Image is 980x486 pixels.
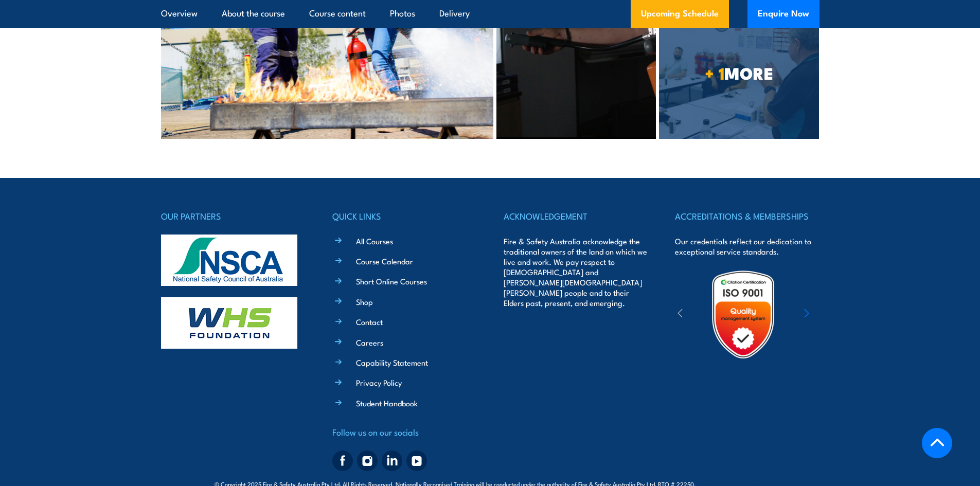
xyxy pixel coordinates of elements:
[161,297,297,349] img: whs-logo-footer
[356,377,402,388] a: Privacy Policy
[789,297,878,332] img: ewpa-logo
[161,209,305,223] h4: OUR PARTNERS
[356,316,383,327] a: Contact
[675,209,819,223] h4: ACCREDITATIONS & MEMBERSHIPS
[356,337,383,348] a: Careers
[705,60,724,85] strong: + 1
[504,209,648,223] h4: ACKNOWLEDGEMENT
[659,7,819,139] a: + 1MORE
[332,209,476,223] h4: QUICK LINKS
[332,425,476,439] h4: Follow us on our socials
[356,398,418,408] a: Student Handbook
[356,256,413,266] a: Course Calendar
[356,296,373,307] a: Shop
[356,236,393,246] a: All Courses
[659,65,819,80] span: MORE
[356,276,427,286] a: Short Online Courses
[675,236,819,257] p: Our credentials reflect our dedication to exceptional service standards.
[504,236,648,308] p: Fire & Safety Australia acknowledge the traditional owners of the land on which we live and work....
[161,235,297,286] img: nsca-logo-footer
[698,269,788,359] img: Untitled design (19)
[356,357,428,368] a: Capability Statement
